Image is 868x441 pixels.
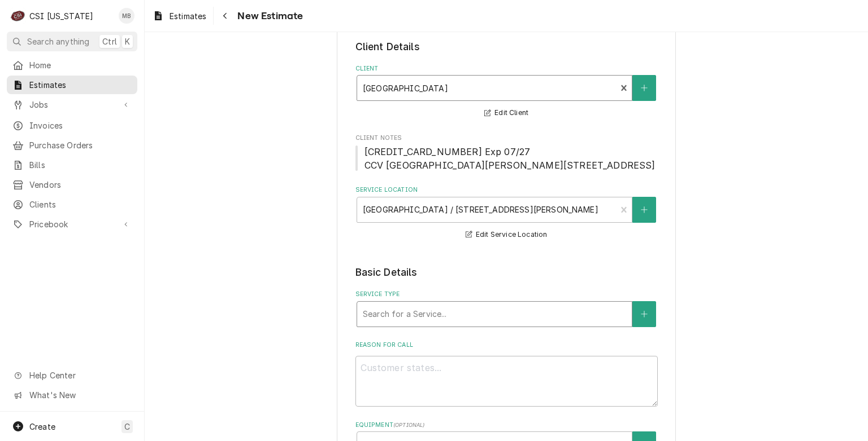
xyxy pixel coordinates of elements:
div: CSI Kentucky's Avatar [10,8,26,24]
div: Client Notes [355,134,658,171]
div: Service Location [355,186,658,241]
button: Navigate back [216,7,234,25]
span: Ctrl [102,36,117,47]
span: C [124,421,130,433]
svg: Create New Location [641,206,648,214]
span: Purchase Orders [29,139,132,151]
legend: Client Details [355,39,658,54]
a: Go to Help Center [7,366,137,385]
span: Search anything [27,36,89,47]
div: Matt Brewington's Avatar [119,8,134,24]
span: [CREDIT_CARD_NUMBER] Exp 07/27 CCV [GEOGRAPHIC_DATA][PERSON_NAME][STREET_ADDRESS] [364,146,656,171]
div: Reason For Call [355,341,658,407]
a: Estimates [7,76,137,94]
span: Client Notes [355,145,658,172]
a: Bills [7,156,137,174]
span: Pricebook [29,218,115,230]
span: Client Notes [355,134,658,143]
a: Go to Pricebook [7,215,137,233]
a: Estimates [148,7,211,25]
span: Create [29,422,55,431]
label: Service Type [355,290,658,299]
span: ( optional ) [393,422,425,428]
label: Equipment [355,421,658,430]
span: Clients [29,199,132,210]
div: CSI [US_STATE] [29,10,93,22]
a: Purchase Orders [7,136,137,155]
span: Estimates [170,10,206,22]
span: What's New [29,389,131,401]
button: Edit Service Location [464,228,549,242]
label: Client [355,64,658,73]
svg: Create New Client [641,84,648,92]
span: Help Center [29,369,131,381]
button: Create New Client [632,75,656,101]
a: Go to Jobs [7,95,137,114]
span: Home [29,59,132,71]
label: Service Location [355,186,658,195]
span: K [125,36,130,47]
div: Client [355,64,658,120]
span: Invoices [29,120,132,131]
span: Vendors [29,179,132,191]
div: MB [119,8,134,24]
a: Go to What's New [7,386,137,404]
span: New Estimate [234,8,303,24]
span: Bills [29,159,132,171]
a: Vendors [7,175,137,194]
div: Service Type [355,290,658,327]
span: Estimates [29,79,132,91]
label: Reason For Call [355,341,658,350]
button: Search anythingCtrlK [7,32,137,51]
svg: Create New Service [641,310,648,318]
legend: Basic Details [355,265,658,280]
div: C [10,8,26,24]
a: Home [7,56,137,74]
a: Clients [7,195,137,214]
button: Create New Service [632,301,656,327]
button: Edit Client [483,106,530,120]
span: Jobs [29,99,115,111]
button: Create New Location [632,197,656,223]
a: Invoices [7,116,137,135]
